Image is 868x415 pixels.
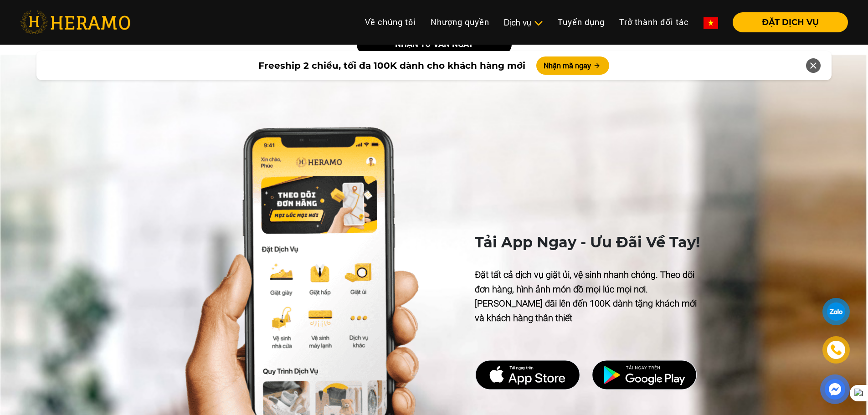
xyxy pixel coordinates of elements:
p: Đặt tất cả dịch vụ giặt ủi, vệ sinh nhanh chóng. Theo dõi đơn hàng, hình ảnh món đồ mọi lúc mọi n... [475,268,708,325]
img: vn-flag.png [704,17,718,29]
img: DMCA.com Protection Status [475,360,580,390]
button: ĐẶT DỊCH VỤ [733,12,848,32]
a: ĐẶT DỊCH VỤ [725,18,848,26]
span: Freeship 2 chiều, tối đa 100K dành cho khách hàng mới [258,59,525,72]
a: phone-icon [824,338,848,362]
a: Về chúng tôi [358,12,423,32]
a: Tuyển dụng [550,12,612,32]
img: phone-icon [831,344,842,355]
img: DMCA.com Protection Status [591,360,697,390]
img: subToggleIcon [534,19,543,28]
button: Nhận mã ngay [536,56,609,75]
div: Dịch vụ [504,16,543,29]
img: heramo-logo.png [20,10,130,34]
a: Trở thành đối tác [612,12,696,32]
a: Nhượng quyền [423,12,497,32]
p: Tải App Ngay - Ưu Đãi Về Tay! [475,231,708,253]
